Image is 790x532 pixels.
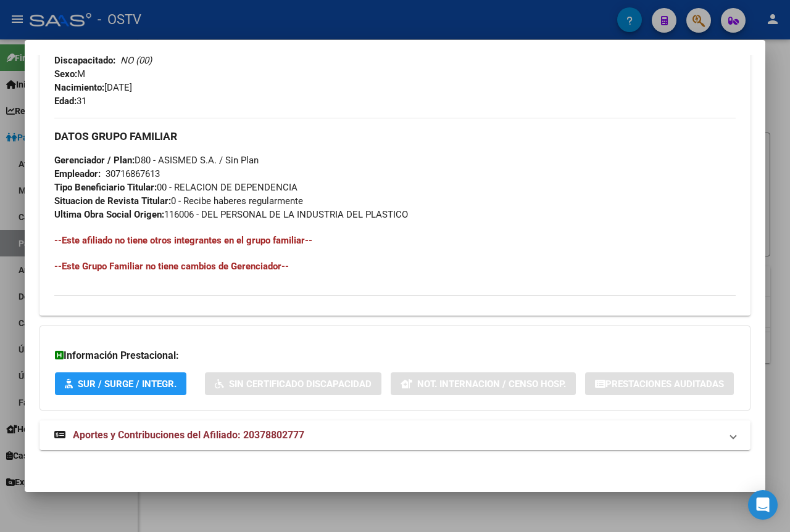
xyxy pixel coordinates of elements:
[54,234,736,247] h4: --Este afiliado no tiene otros integrantes en el grupo familiar--
[54,195,303,207] span: 0 - Recibe haberes regularmente
[39,420,750,450] mat-expansion-panel-header: Aportes y Contribuciones del Afiliado: 20378802777
[120,55,152,66] i: NO (00)
[54,260,736,273] h4: --Este Grupo Familiar no tiene cambios de Gerenciador--
[78,379,177,390] span: SUR / SURGE / INTEGR.
[229,379,372,390] span: Sin Certificado Discapacidad
[73,429,304,441] span: Aportes y Contribuciones del Afiliado: 20378802777
[54,82,104,93] strong: Nacimiento:
[54,155,135,166] strong: Gerenciador / Plan:
[54,82,132,93] span: [DATE]
[54,68,77,80] strong: Sexo:
[417,379,566,390] span: Not. Internacion / Censo Hosp.
[54,182,297,193] span: 00 - RELACION DE DEPENDENCIA
[54,155,259,166] span: D80 - ASISMED S.A. / Sin Plan
[54,195,171,207] strong: Situacion de Revista Titular:
[605,379,724,390] span: Prestaciones Auditadas
[205,372,381,395] button: Sin Certificado Discapacidad
[54,129,736,143] h3: DATOS GRUPO FAMILIAR
[54,168,101,179] strong: Empleador:
[54,182,157,193] strong: Tipo Beneficiario Titular:
[54,68,85,80] span: M
[54,96,77,107] strong: Edad:
[54,55,115,66] strong: Discapacitado:
[54,96,86,107] span: 31
[55,372,186,395] button: SUR / SURGE / INTEGR.
[54,209,408,220] span: 116006 - DEL PERSONAL DE LA INDUSTRIA DEL PLASTICO
[585,372,734,395] button: Prestaciones Auditadas
[748,490,778,520] div: Open Intercom Messenger
[55,348,735,363] h3: Información Prestacional:
[54,209,164,220] strong: Ultima Obra Social Origen:
[391,372,576,395] button: Not. Internacion / Censo Hosp.
[106,167,160,181] div: 30716867613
